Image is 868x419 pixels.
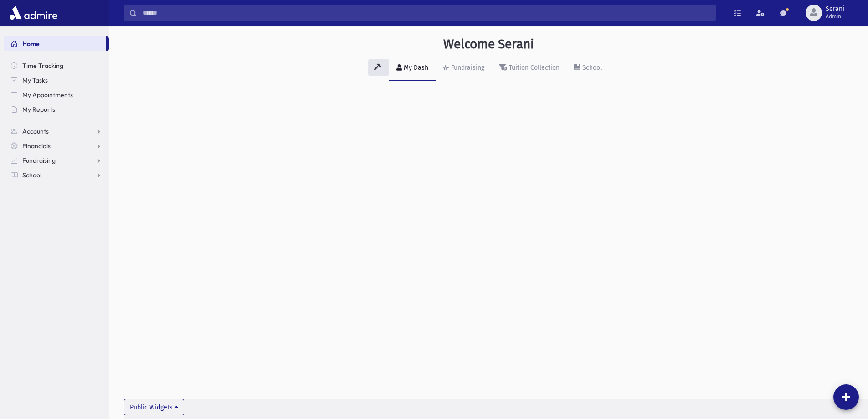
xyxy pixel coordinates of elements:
span: Home [22,40,40,48]
a: School [567,56,609,81]
a: My Appointments [4,88,109,102]
img: AdmirePro [7,4,60,22]
a: My Tasks [4,73,109,88]
a: Tuition Collection [492,56,567,81]
a: Fundraising [4,153,109,168]
span: Accounts [22,127,49,135]
span: My Appointments [22,91,73,99]
a: Time Tracking [4,58,109,73]
a: My Reports [4,102,109,117]
span: Serani [826,5,844,13]
a: Fundraising [436,56,492,81]
a: School [4,168,109,182]
span: My Tasks [22,76,48,84]
a: Financials [4,139,109,153]
span: My Reports [22,105,55,114]
span: Financials [22,142,51,150]
div: My Dash [402,64,428,72]
input: Search [137,5,715,21]
a: Home [4,36,106,51]
button: Public Widgets [124,399,184,415]
a: My Dash [389,56,436,81]
div: Tuition Collection [507,64,560,72]
h3: Welcome Serani [443,36,534,52]
div: Fundraising [449,64,484,72]
div: School [580,64,602,72]
span: School [22,171,41,179]
span: Admin [826,13,844,20]
span: Time Tracking [22,62,63,70]
a: Accounts [4,124,109,139]
span: Fundraising [22,156,56,165]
